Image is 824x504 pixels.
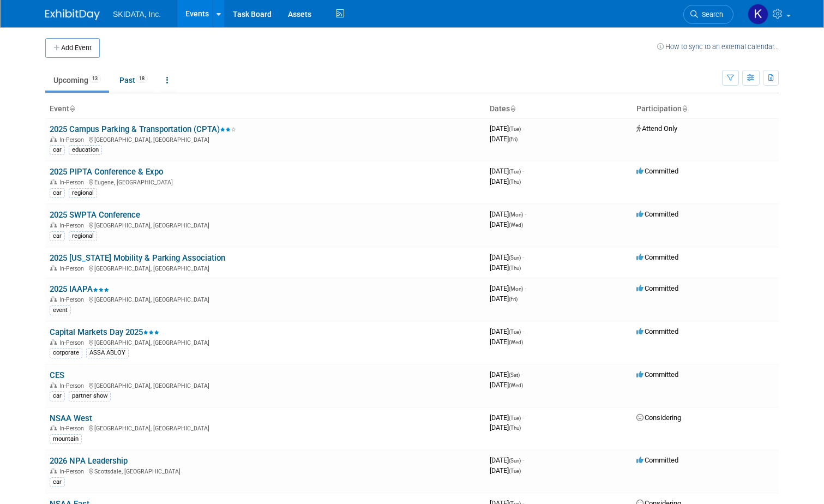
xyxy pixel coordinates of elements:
[509,339,523,345] span: (Wed)
[509,179,521,185] span: (Thu)
[59,425,87,432] span: In-Person
[509,415,521,421] span: (Tue)
[636,370,678,379] span: Committed
[50,391,65,401] div: car
[50,425,57,430] img: In-Person Event
[50,284,109,294] a: 2025 IAAPA
[509,468,521,474] span: (Tue)
[59,339,87,346] span: In-Person
[69,391,111,401] div: partner show
[636,124,677,133] span: Attend Only
[50,145,65,155] div: car
[50,466,481,475] div: Scottsdale, [GEOGRAPHIC_DATA]
[59,382,87,389] span: In-Person
[509,296,518,302] span: (Fri)
[59,179,87,186] span: In-Person
[509,212,523,218] span: (Mon)
[490,370,523,379] span: [DATE]
[113,10,161,19] span: SKIDATA, Inc.
[50,327,159,337] a: Capital Markets Day 2025
[50,231,65,241] div: car
[50,124,236,134] a: 2025 Campus Parking & Transportation (CPTA)
[50,295,481,303] div: [GEOGRAPHIC_DATA], [GEOGRAPHIC_DATA]
[69,104,75,113] a: Sort by Event Name
[522,253,524,261] span: -
[748,4,768,25] img: Kim Masoner
[509,255,521,261] span: (Sun)
[45,100,485,118] th: Event
[50,339,57,345] img: In-Person Event
[111,70,156,91] a: Past18
[509,329,521,335] span: (Tue)
[490,423,521,431] span: [DATE]
[45,9,100,20] img: ExhibitDay
[490,338,523,346] span: [DATE]
[509,458,521,464] span: (Sun)
[50,434,82,444] div: mountain
[490,253,524,261] span: [DATE]
[485,100,632,118] th: Dates
[490,177,521,185] span: [DATE]
[509,382,523,388] span: (Wed)
[490,263,521,272] span: [DATE]
[636,456,678,464] span: Committed
[636,284,678,292] span: Committed
[636,210,678,218] span: Committed
[525,210,526,218] span: -
[50,167,163,177] a: 2025 PIPTA Conference & Expo
[59,265,87,272] span: In-Person
[636,167,678,175] span: Committed
[50,263,481,272] div: [GEOGRAPHIC_DATA], [GEOGRAPHIC_DATA]
[490,413,524,422] span: [DATE]
[490,295,518,303] span: [DATE]
[59,468,87,475] span: In-Person
[490,456,524,464] span: [DATE]
[45,70,109,91] a: Upcoming13
[490,135,518,143] span: [DATE]
[50,370,64,380] a: CES
[490,210,526,218] span: [DATE]
[632,100,779,118] th: Participation
[522,124,524,133] span: -
[50,456,128,466] a: 2026 NPA Leadership
[89,75,101,83] span: 13
[490,220,523,229] span: [DATE]
[50,296,57,302] img: In-Person Event
[86,348,129,358] div: ASSA ABLOY
[50,305,71,315] div: event
[50,477,65,487] div: car
[490,381,523,389] span: [DATE]
[509,222,523,228] span: (Wed)
[69,188,97,198] div: regional
[490,284,526,292] span: [DATE]
[509,265,521,271] span: (Thu)
[509,286,523,292] span: (Mon)
[50,348,82,358] div: corporate
[69,145,102,155] div: education
[490,167,524,175] span: [DATE]
[50,413,92,423] a: NSAA West
[636,327,678,335] span: Committed
[522,167,524,175] span: -
[50,222,57,227] img: In-Person Event
[50,381,481,389] div: [GEOGRAPHIC_DATA], [GEOGRAPHIC_DATA]
[59,222,87,229] span: In-Person
[698,10,723,19] span: Search
[59,136,87,143] span: In-Person
[69,231,97,241] div: regional
[50,423,481,432] div: [GEOGRAPHIC_DATA], [GEOGRAPHIC_DATA]
[50,253,225,263] a: 2025 [US_STATE] Mobility & Parking Association
[490,124,524,133] span: [DATE]
[50,188,65,198] div: car
[490,466,521,475] span: [DATE]
[509,425,521,431] span: (Thu)
[45,38,100,58] button: Add Event
[490,327,524,335] span: [DATE]
[521,370,523,379] span: -
[59,296,87,303] span: In-Person
[657,43,779,51] a: How to sync to an external calendar...
[522,456,524,464] span: -
[50,220,481,229] div: [GEOGRAPHIC_DATA], [GEOGRAPHIC_DATA]
[50,210,140,220] a: 2025 SWPTA Conference
[50,382,57,388] img: In-Person Event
